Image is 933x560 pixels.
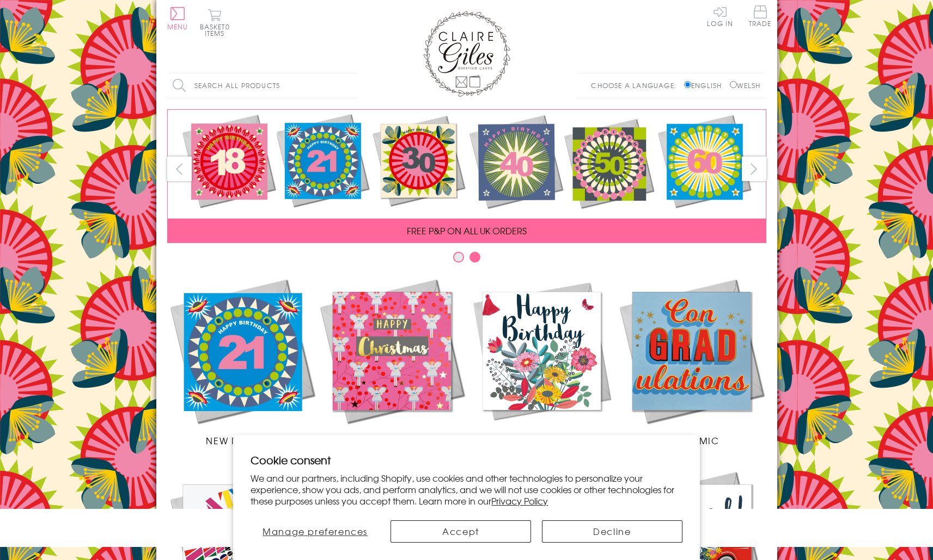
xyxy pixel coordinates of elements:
a: Christmas [317,276,467,447]
span: New Releases [206,434,277,447]
input: Search [347,73,358,98]
a: Privacy Policy [491,494,548,507]
div: Carousel Pagination [167,251,766,268]
span: Christmas [364,434,419,447]
p: Choose a language: [591,80,682,90]
img: Claire Giles Greetings Cards [423,11,510,97]
p: We and our partners, including Shopify, use cookies and other technologies to personalize your ex... [251,472,682,506]
button: Carousel Page 2 (Current Slide) [469,252,480,263]
a: Birthdays [467,276,617,447]
span: Birthdays [515,434,568,447]
button: next [742,157,766,181]
a: New Releases [167,276,317,447]
button: Accept [391,520,531,543]
a: Academic [617,276,766,447]
label: English [684,80,727,90]
input: English [684,81,691,88]
span: Academic [663,434,719,447]
h2: Cookie consent [251,452,682,468]
span: Trade [749,5,772,27]
span: 0 items [205,22,230,38]
a: Log In [707,5,733,27]
span: Menu [167,22,188,32]
button: Carousel Page 1 [453,252,464,263]
button: Manage preferences [251,520,380,543]
button: Decline [542,520,682,543]
a: Trade [749,5,772,29]
span: FREE P&P ON ALL UK ORDERS [407,224,527,237]
input: Welsh [730,81,737,88]
span: Manage preferences [263,525,368,538]
input: Search all products [167,73,358,98]
button: Basket0 items [200,9,230,36]
label: Welsh [730,80,761,90]
button: prev [167,157,192,181]
button: Menu [167,7,188,30]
